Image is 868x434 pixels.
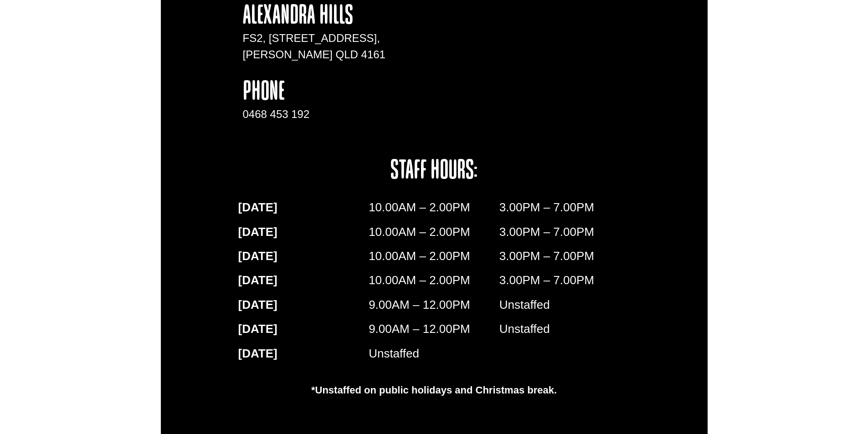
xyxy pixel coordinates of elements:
[369,271,499,289] p: 10.00AM – 2.00PM
[369,247,499,265] p: 10.00AM – 2.00PM
[238,320,369,338] p: [DATE]
[238,296,369,314] p: [DATE]
[499,296,630,320] div: Unstaffed
[234,383,635,398] p: *Unstaffed on public holidays and Christmas break.
[499,223,630,241] p: 3.00PM – 7.00PM
[243,30,387,63] p: FS2, [STREET_ADDRESS], [PERSON_NAME] QLD 4161
[369,199,499,216] p: 10.00AM – 2.00PM
[369,345,499,363] p: Unstaffed
[238,345,369,363] p: [DATE]
[238,271,369,289] p: [DATE]
[238,247,369,265] p: [DATE]
[322,158,546,185] h4: staff hours:
[499,320,630,338] p: Unstaffed
[243,79,387,106] h4: phone
[369,320,499,338] p: 9.00AM – 12.00PM
[499,271,630,289] p: 3.00PM – 7.00PM
[369,223,499,241] p: 10.00AM – 2.00PM
[499,199,630,216] p: 3.00PM – 7.00PM
[243,3,387,30] h4: Alexandra Hills
[499,247,630,265] p: 3.00PM – 7.00PM
[238,223,369,241] p: [DATE]
[369,296,499,314] p: 9.00AM – 12.00PM
[243,106,387,123] div: 0468 453 192
[405,3,626,139] iframe: apbct__label_id__gravity_form
[238,199,369,216] p: [DATE]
